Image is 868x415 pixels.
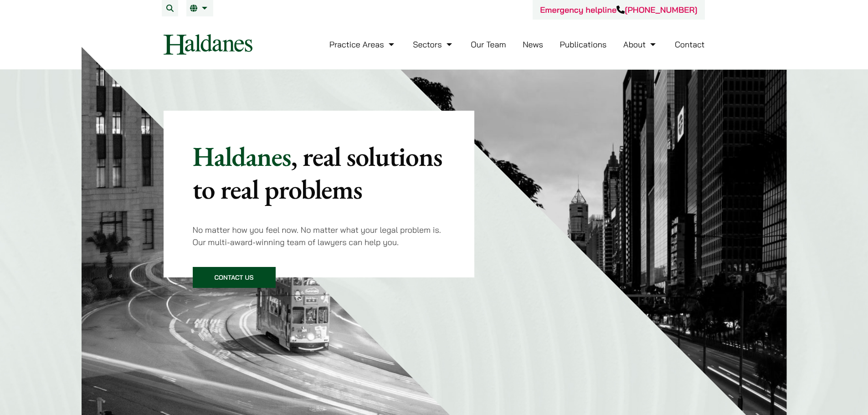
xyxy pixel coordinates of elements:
[193,140,446,205] p: Haldanes
[540,5,697,15] a: Emergency helpline[PHONE_NUMBER]
[164,34,252,55] img: Logo of Haldanes
[413,39,454,50] a: Sectors
[329,39,396,50] a: Practice Areas
[623,39,658,50] a: About
[190,5,210,12] a: EN
[193,267,276,288] a: Contact Us
[193,224,446,248] p: No matter how you feel now. No matter what your legal problem is. Our multi-award-winning team of...
[523,39,543,50] a: News
[675,39,705,50] a: Contact
[560,39,607,50] a: Publications
[471,39,506,50] a: Our Team
[193,138,442,207] mark: , real solutions to real problems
